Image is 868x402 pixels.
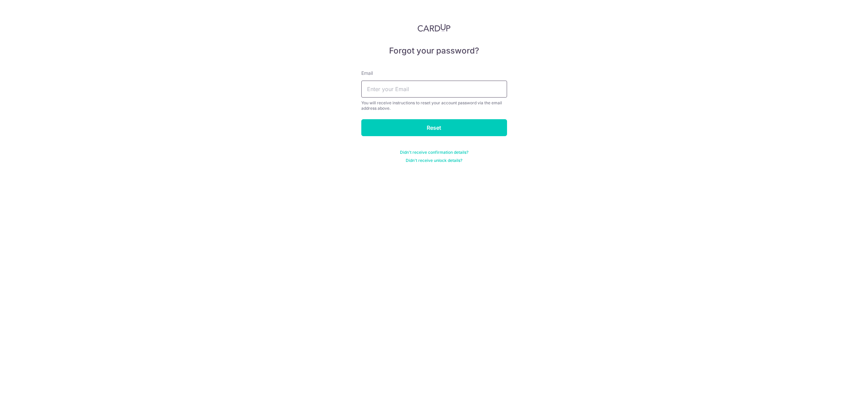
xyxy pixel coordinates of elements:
[406,158,462,163] a: Didn't receive unlock details?
[361,119,507,136] input: Reset
[361,81,507,98] input: Enter your Email
[400,150,468,155] a: Didn't receive confirmation details?
[361,45,507,56] h5: Forgot your password?
[418,24,451,32] img: CardUp Logo
[361,100,507,111] div: You will receive instructions to reset your account password via the email address above.
[361,70,373,77] label: Email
